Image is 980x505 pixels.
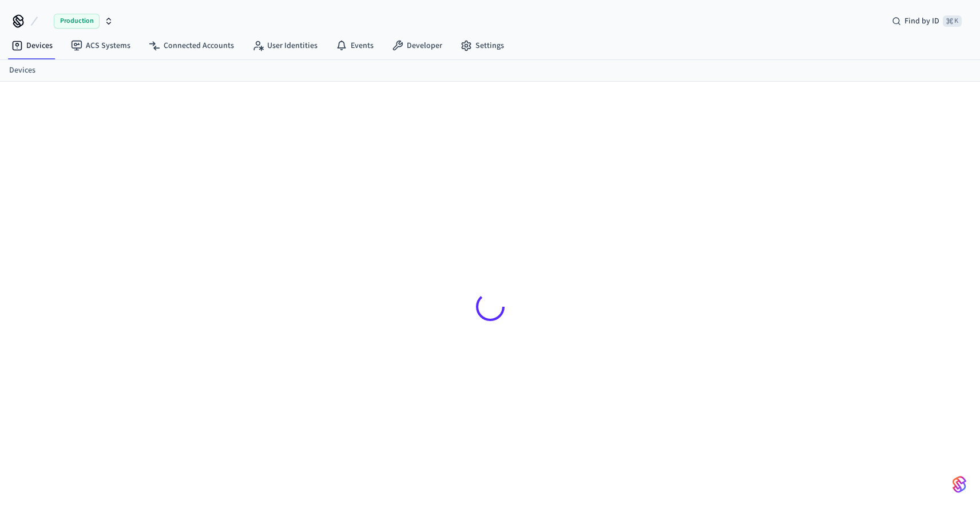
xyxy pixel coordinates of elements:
a: Developer [383,35,451,56]
a: ACS Systems [62,35,140,56]
span: Production [54,14,100,29]
div: Find by ID⌘ K [883,11,971,31]
a: Devices [2,35,62,56]
a: User Identities [243,35,327,56]
a: Settings [451,35,513,56]
a: Events [327,35,383,56]
img: SeamLogoGradient.69752ec5.svg [953,475,966,494]
a: Devices [9,65,35,77]
span: ⌘ K [943,15,962,27]
a: Connected Accounts [140,35,243,56]
span: Find by ID [904,15,939,27]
